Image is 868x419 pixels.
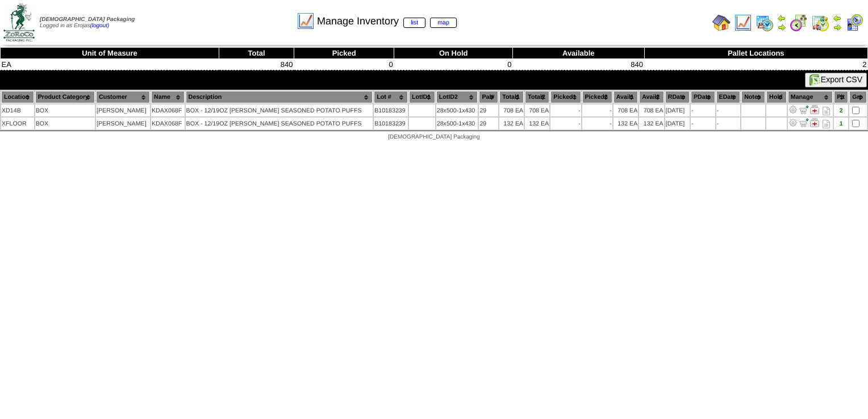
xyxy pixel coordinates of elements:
img: Move [799,105,808,114]
td: 708 EA [499,104,524,116]
span: Manage Inventory [317,15,457,27]
td: 28x500-1x430 [436,104,478,116]
img: excel.gif [809,74,821,86]
td: 708 EA [639,104,663,116]
td: KDAX068F [151,104,185,116]
img: Adjust [788,105,798,114]
i: Note [823,107,830,115]
td: BOX - 12/19OZ [PERSON_NAME] SEASONED POTATO PUFFS [186,118,373,129]
td: 840 [219,59,294,70]
img: line_graph.gif [734,14,752,32]
td: - [716,118,741,129]
th: Plt [834,91,848,103]
img: calendarblend.gif [790,14,808,32]
th: Pal# [479,91,498,103]
th: EDate [716,91,741,103]
td: 0 [394,59,513,70]
th: Picked2 [582,91,612,103]
td: [DATE] [665,118,690,129]
th: Location [1,91,34,103]
th: Total [219,48,294,59]
th: Total1 [499,91,524,103]
td: B10183239 [374,104,408,116]
a: list [403,18,425,28]
a: (logout) [90,23,109,29]
div: 2 [834,107,848,114]
th: Available [513,48,644,59]
button: Export CSV [805,73,867,87]
th: Pallet Locations [644,48,867,59]
td: - [550,104,581,116]
div: 1 [834,120,848,127]
td: 0 [294,59,394,70]
th: Lot # [374,91,408,103]
td: - [716,104,741,116]
th: PDate [691,91,715,103]
td: 2 [644,59,867,70]
td: BOX [35,104,95,116]
img: home.gif [712,14,731,32]
th: Avail2 [639,91,663,103]
span: [DEMOGRAPHIC_DATA] Packaging [388,134,479,140]
img: arrowright.gif [833,23,842,32]
td: BOX - 12/19OZ [PERSON_NAME] SEASONED POTATO PUFFS [186,104,373,116]
td: - [582,118,612,129]
img: Manage Hold [810,118,819,127]
td: 708 EA [525,104,549,116]
td: XD14B [1,104,34,116]
th: RDate [665,91,690,103]
img: arrowleft.gif [833,14,842,23]
img: Move [799,118,808,127]
th: On Hold [394,48,513,59]
td: 28x500-1x430 [436,118,478,129]
td: 132 EA [639,118,663,129]
td: 132 EA [499,118,524,129]
th: Notes [741,91,765,103]
img: zoroco-logo-small.webp [3,3,35,41]
td: - [550,118,581,129]
th: Product Category [35,91,95,103]
td: KDAX068F [151,118,185,129]
td: - [691,118,715,129]
th: Hold [766,91,787,103]
th: Picked [294,48,394,59]
span: Logged in as Erojas [40,16,135,29]
th: Unit of Measure [1,48,219,59]
img: Manage Hold [810,105,819,114]
th: Manage [788,91,833,103]
td: B10183239 [374,118,408,129]
td: - [582,104,612,116]
img: arrowleft.gif [777,14,786,23]
td: [DATE] [665,104,690,116]
img: arrowright.gif [777,23,786,32]
th: LotID1 [409,91,435,103]
td: [PERSON_NAME] [96,118,150,129]
img: calendarinout.gif [811,14,829,32]
img: Adjust [788,118,798,127]
th: Total2 [525,91,549,103]
th: Description [186,91,373,103]
td: BOX [35,118,95,129]
td: XFLOOR [1,118,34,129]
a: map [430,18,457,28]
td: 840 [513,59,644,70]
td: EA [1,59,219,70]
td: 132 EA [614,118,638,129]
td: [PERSON_NAME] [96,104,150,116]
img: calendarprod.gif [756,14,774,32]
img: line_graph.gif [297,12,315,30]
span: [DEMOGRAPHIC_DATA] Packaging [40,16,135,23]
img: calendarcustomer.gif [845,14,863,32]
th: Name [151,91,185,103]
th: Grp [849,91,867,103]
td: 29 [479,104,498,116]
td: 708 EA [614,104,638,116]
th: Customer [96,91,150,103]
i: Note [823,120,830,128]
td: - [691,104,715,116]
td: 132 EA [525,118,549,129]
td: 29 [479,118,498,129]
th: Avail1 [614,91,638,103]
th: LotID2 [436,91,478,103]
th: Picked1 [550,91,581,103]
